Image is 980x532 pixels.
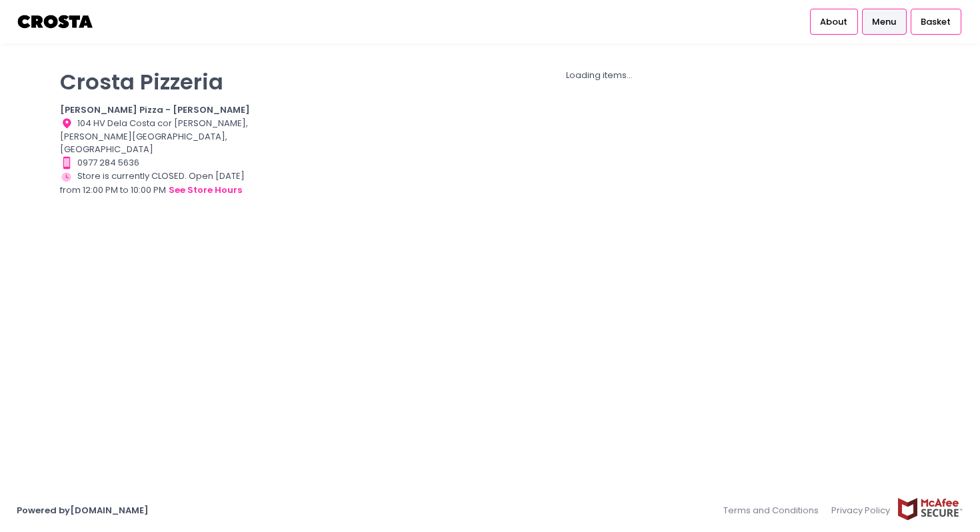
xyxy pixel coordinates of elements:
b: [PERSON_NAME] Pizza - [PERSON_NAME] [60,103,250,116]
a: Privacy Policy [825,497,897,523]
span: Basket [921,15,951,29]
a: Menu [862,9,907,34]
div: 0977 284 5636 [60,156,263,170]
span: Menu [872,15,896,29]
a: About [810,9,858,34]
span: About [820,15,847,29]
p: Crosta Pizzeria [60,69,263,95]
div: 104 HV Dela Costa cor [PERSON_NAME], [PERSON_NAME][GEOGRAPHIC_DATA], [GEOGRAPHIC_DATA] [60,117,263,156]
img: logo [17,10,95,33]
div: Store is currently CLOSED. Open [DATE] from 12:00 PM to 10:00 PM [60,170,263,198]
button: see store hours [168,183,243,198]
a: Terms and Conditions [723,497,825,523]
a: Powered by[DOMAIN_NAME] [17,504,149,517]
div: Loading items... [279,69,920,82]
img: mcafee-secure [897,497,963,521]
